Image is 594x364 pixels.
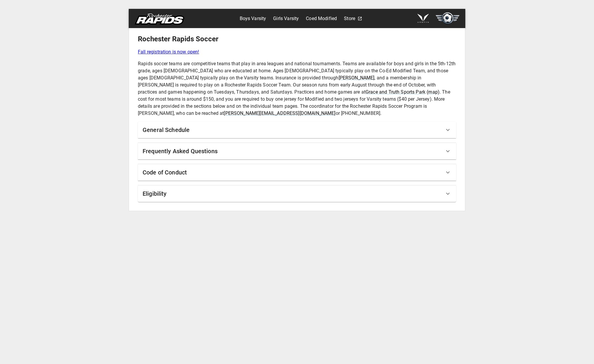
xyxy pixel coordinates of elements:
[339,75,375,81] a: [PERSON_NAME]
[143,189,167,198] h6: Eligibility
[138,60,456,117] p: Rapids soccer teams are competitive teams that play in area leagues and national tournaments. Tea...
[138,185,456,202] div: Eligibility
[138,143,456,159] div: Frequently Asked Questions
[143,125,190,135] h6: General Schedule
[417,14,428,23] img: aretyn.png
[143,146,218,156] h6: Frequently Asked Questions
[436,12,459,24] img: soccer.svg
[138,34,456,44] h5: Rochester Rapids Soccer
[138,164,456,181] div: Code of Conduct
[427,89,440,95] a: (map)
[240,14,266,23] a: Boys Varsity
[224,110,335,116] a: [PERSON_NAME][EMAIL_ADDRESS][DOMAIN_NAME]
[365,89,425,95] a: Grace and Truth Sports Park
[306,14,337,23] a: Coed Modified
[138,48,456,56] a: Fall registration is now open!
[273,14,299,23] a: Girls Varsity
[143,168,187,177] h6: Code of Conduct
[344,14,355,23] a: Store
[135,13,184,25] img: rapids.svg
[138,122,456,138] div: General Schedule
